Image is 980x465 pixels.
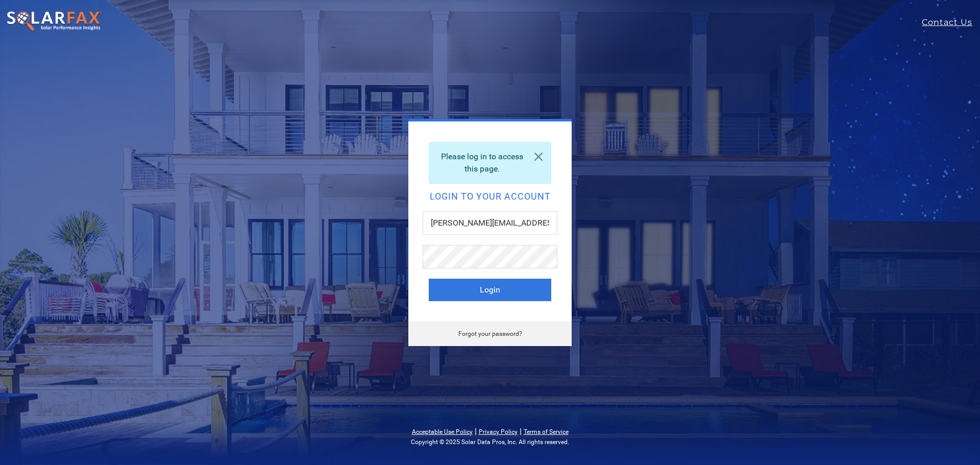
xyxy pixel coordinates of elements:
input: Email [423,211,557,235]
img: SolarFax [6,11,102,32]
div: Please log in to access this page. [429,142,551,184]
a: Acceptable Use Policy [412,428,473,435]
span: | [520,426,522,436]
button: Login [429,279,551,301]
a: Close [526,142,551,171]
a: Privacy Policy [479,428,518,435]
span: | [475,426,477,436]
h2: Login to your account [429,192,551,201]
a: Contact Us [922,16,980,29]
a: Forgot your password? [458,330,522,337]
a: Terms of Service [524,428,569,435]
